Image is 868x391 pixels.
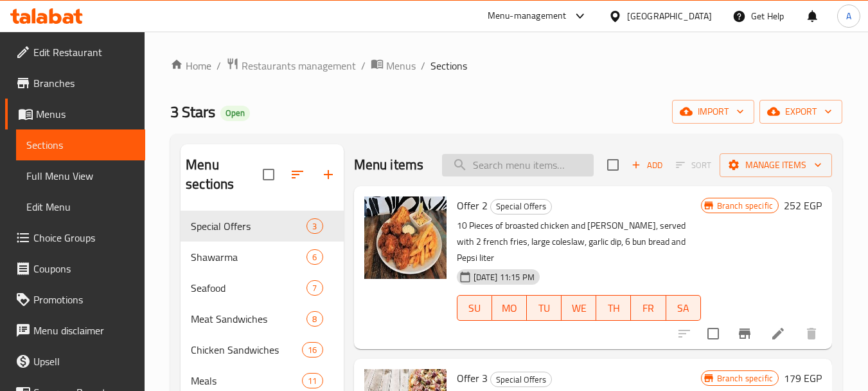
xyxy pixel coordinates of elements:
span: Menu disclaimer [33,323,135,338]
span: Edit Menu [26,199,135,215]
span: Manage items [730,157,822,173]
h2: Menu items [354,155,424,175]
span: Select to update [700,320,727,347]
input: search [442,154,594,176]
span: A [846,9,851,23]
a: Home [170,58,211,73]
span: SA [671,299,696,318]
img: Offer 2 [364,196,447,279]
span: Full Menu View [26,168,135,184]
span: Special Offers [191,218,306,234]
a: Menu disclaimer [5,315,145,346]
span: Menus [36,106,135,122]
div: Chicken Sandwiches16 [181,334,343,365]
span: Branch specific [712,372,778,385]
span: 7 [307,282,322,294]
span: Sections [430,58,467,73]
div: items [306,218,323,234]
span: Branch specific [712,200,778,212]
span: Offer 2 [457,196,488,215]
div: Meat Sandwiches8 [181,303,343,334]
span: SU [463,299,487,318]
span: Add item [626,155,668,175]
button: TH [596,295,631,321]
button: export [759,100,842,124]
button: WE [562,295,596,321]
a: Full Menu View [16,160,145,191]
a: Choice Groups [5,222,145,253]
span: Select section [599,151,626,178]
div: Seafood7 [181,272,343,303]
p: 10 Pieces of broasted chicken and [PERSON_NAME], served with 2 french fries, large coleslaw, garl... [457,218,701,266]
span: import [682,104,744,120]
div: items [302,342,323,358]
div: Special Offers3 [181,211,343,242]
span: Edit Restaurant [33,44,135,60]
span: Meat Sandwiches [191,311,306,327]
div: Special Offers [490,199,552,215]
span: Special Offers [491,199,551,214]
span: FR [636,299,660,318]
span: Special Offers [491,372,551,387]
button: SA [666,295,701,321]
button: SU [457,295,492,321]
span: Menus [386,58,416,73]
button: Manage items [720,153,832,177]
li: / [217,58,221,73]
span: Upsell [33,354,135,369]
span: Branches [33,75,135,91]
span: [DATE] 11:15 PM [468,271,540,283]
div: Open [220,106,250,121]
button: Add section [313,159,344,190]
span: Shawarma [191,249,306,265]
span: Chicken Sandwiches [191,342,302,358]
a: Promotions [5,284,145,315]
a: Restaurants management [226,57,356,74]
a: Edit Restaurant [5,37,145,68]
button: FR [631,295,666,321]
h6: 179 EGP [784,369,822,387]
span: TH [601,299,626,318]
span: 16 [303,344,322,356]
button: MO [492,295,527,321]
nav: breadcrumb [170,57,842,74]
span: Offer 3 [457,368,488,388]
span: Sections [26,137,135,153]
span: Meals [191,373,302,388]
span: export [770,104,832,120]
div: items [302,373,323,388]
div: items [306,280,323,296]
div: Shawarma6 [181,242,343,272]
span: Coupons [33,261,135,276]
span: Choice Groups [33,230,135,245]
div: Special Offers [490,372,552,387]
span: 11 [303,375,322,387]
h6: 252 EGP [784,196,822,215]
span: Seafood [191,280,306,296]
a: Menus [5,99,145,129]
span: Select all sections [255,161,282,188]
span: WE [567,299,591,318]
li: / [361,58,366,73]
span: TU [532,299,556,318]
span: Select section first [668,155,720,175]
a: Menus [371,57,416,74]
span: 6 [307,251,322,263]
span: 3 [307,220,322,233]
li: / [421,58,425,73]
span: Restaurants management [242,58,356,73]
span: 3 Stars [170,97,215,126]
a: Branches [5,68,145,99]
h2: Menu sections [186,155,262,194]
button: Add [626,155,668,175]
div: [GEOGRAPHIC_DATA] [627,9,712,23]
a: Edit Menu [16,191,145,222]
a: Upsell [5,346,145,377]
span: Promotions [33,292,135,307]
